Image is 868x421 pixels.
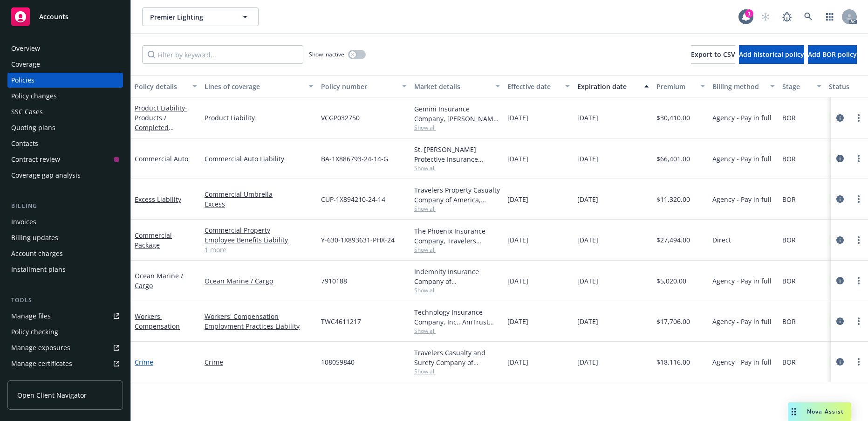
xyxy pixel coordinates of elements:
div: The Phoenix Insurance Company, Travelers Insurance [414,226,500,246]
button: Expiration date [574,75,653,97]
span: BOR [782,235,796,245]
button: Market details [410,75,504,97]
span: BOR [782,276,796,286]
a: Manage certificates [7,356,123,371]
span: [DATE] [577,235,598,245]
span: [DATE] [577,194,598,204]
span: Show all [414,124,500,131]
a: more [853,316,864,327]
span: Agency - Pay in full [712,113,772,123]
span: Add historical policy [739,50,804,59]
a: Contract review [7,152,123,167]
a: Policies [7,73,123,88]
span: [DATE] [577,154,598,164]
span: $27,494.00 [656,235,690,245]
a: circleInformation [834,193,846,205]
a: Manage exposures [7,340,123,355]
div: Manage files [11,309,51,324]
div: Tools [7,296,123,305]
a: Coverage [7,57,123,72]
a: Policy checking [7,324,123,339]
a: Commercial Package [135,231,172,249]
div: Overview [11,41,40,56]
span: TWC4611217 [321,317,361,326]
a: circleInformation [834,356,846,367]
div: Expiration date [577,82,639,91]
span: Y-630-1X893631-PHX-24 [321,235,395,245]
span: [DATE] [507,276,528,286]
span: Agency - Pay in full [712,357,772,367]
a: SSC Cases [7,104,123,119]
button: Effective date [504,75,574,97]
a: Installment plans [7,262,123,277]
span: Show all [414,205,500,213]
a: Excess Liability [135,195,181,204]
span: Nova Assist [807,407,844,415]
div: Gemini Insurance Company, [PERSON_NAME] Corporation [414,104,500,124]
button: Nova Assist [788,402,851,421]
a: 1 more [205,245,314,255]
span: [DATE] [577,276,598,286]
div: Policy details [135,82,187,91]
a: Crime [135,358,153,366]
a: more [853,356,864,367]
div: Premium [656,82,695,91]
div: Travelers Casualty and Surety Company of America, Travelers Insurance [414,348,500,367]
div: Travelers Property Casualty Company of America, Travelers Insurance [414,185,500,205]
button: Export to CSV [691,45,735,64]
span: [DATE] [507,235,528,245]
a: Contacts [7,136,123,151]
a: Quoting plans [7,120,123,135]
span: [DATE] [577,317,598,326]
a: Ocean Marine / Cargo [205,276,314,286]
div: Policies [11,73,34,88]
div: Billing updates [11,230,58,245]
a: Workers' Compensation [205,311,314,321]
a: Manage files [7,309,123,324]
div: Manage claims [11,372,58,387]
a: Commercial Property [205,225,314,235]
span: 7910188 [321,276,347,286]
span: [DATE] [507,113,528,123]
span: Show all [414,246,500,254]
span: VCGP032750 [321,113,360,123]
button: Lines of coverage [201,75,317,97]
span: Direct [712,235,731,245]
span: [DATE] [507,317,528,326]
div: Quoting plans [11,120,55,135]
button: Add historical policy [739,45,804,64]
a: Employment Practices Liability [205,321,314,331]
div: Manage exposures [11,340,70,355]
span: Show inactive [309,50,344,58]
a: Policy changes [7,89,123,104]
span: BOR [782,357,796,367]
span: [DATE] [507,154,528,164]
a: more [853,193,864,205]
a: Search [799,7,818,26]
a: circleInformation [834,112,846,124]
div: 1 [745,7,753,16]
div: Effective date [507,82,560,91]
a: Excess [205,199,314,209]
div: Installment plans [11,262,66,277]
a: more [853,112,864,124]
a: Overview [7,41,123,56]
span: [DATE] [507,194,528,204]
a: circleInformation [834,153,846,164]
button: Billing method [709,75,779,97]
div: Coverage [11,57,40,72]
span: Premier Lighting [150,12,231,22]
a: Product Liability [135,104,187,142]
a: more [853,235,864,246]
div: Lines of coverage [205,82,303,91]
button: Premier Lighting [142,7,259,26]
div: Billing method [712,82,765,91]
span: Agency - Pay in full [712,317,772,326]
span: $5,020.00 [656,276,686,286]
div: Policy changes [11,89,57,104]
a: Workers' Compensation [135,312,180,331]
button: Policy details [131,75,201,97]
div: St. [PERSON_NAME] Protective Insurance Company, Travelers Insurance [414,145,500,164]
span: $30,410.00 [656,113,690,123]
